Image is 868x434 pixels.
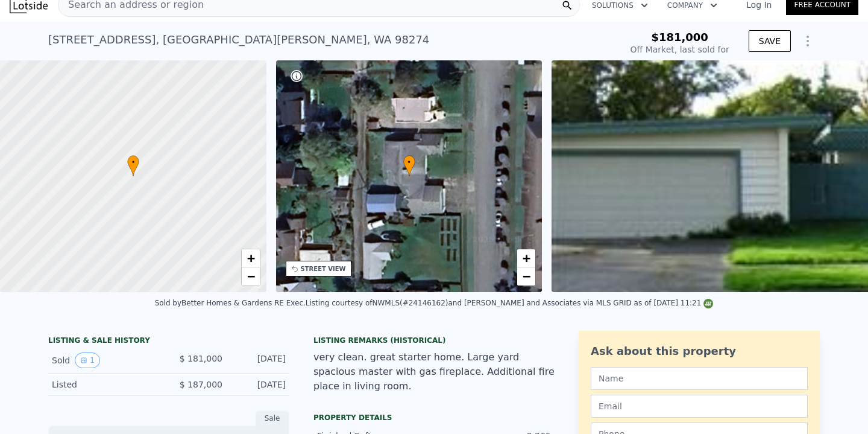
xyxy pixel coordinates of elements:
span: • [403,157,415,168]
div: LISTING & SALE HISTORY [48,336,289,348]
div: [DATE] [232,353,286,368]
button: SAVE [749,30,791,52]
div: Listing courtesy of NWMLS (#24146162) and [PERSON_NAME] and Associates via MLS GRID as of [DATE] ... [306,299,714,307]
div: Sold [52,353,159,368]
a: Zoom in [242,249,260,267]
span: + [523,251,530,266]
span: • [127,157,139,168]
span: $181,000 [651,31,708,43]
button: View historical data [75,353,100,368]
div: Sale [256,410,289,426]
div: [DATE] [232,378,286,391]
div: STREET VIEW [301,264,346,273]
div: Off Market, last sold for [631,43,729,56]
span: $ 181,000 [180,354,222,363]
div: • [127,155,139,176]
div: Ask about this property [591,343,808,360]
input: Email [591,395,808,418]
div: Listed [52,378,159,391]
div: Listing Remarks (Historical) [313,336,555,345]
span: − [523,269,530,284]
button: Show Options [796,29,820,53]
a: Zoom in [517,249,535,267]
div: very clean. great starter home. Large yard spacious master with gas fireplace. Additional fire pl... [313,350,555,394]
a: Zoom out [517,267,535,286]
div: Property details [313,413,555,423]
div: Sold by Better Homes & Gardens RE Exec . [155,299,306,307]
span: $ 187,000 [180,380,222,389]
img: NWMLS Logo [703,299,713,308]
span: + [247,251,254,266]
a: Zoom out [242,267,260,286]
div: [STREET_ADDRESS] , [GEOGRAPHIC_DATA][PERSON_NAME] , WA 98274 [48,31,429,48]
div: • [403,155,415,176]
input: Name [591,367,808,390]
span: − [247,269,254,284]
